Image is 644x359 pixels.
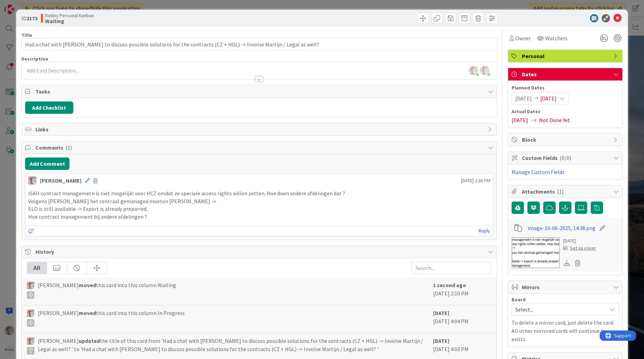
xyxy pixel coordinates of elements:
p: ELO is still available -> Export is already preparred. [28,205,490,213]
label: Title [21,32,32,38]
div: All [27,262,47,274]
span: [DATE] [515,94,532,102]
span: Not Done Yet [539,116,570,124]
div: [DATE] [563,237,596,244]
a: image-10-06-2025, 14:38.png [528,224,595,232]
span: [DATE] 2:38 PM [461,177,490,184]
p: ISAH contract managemetn is niet mogelijkl voor HCZ omdat ze speciale access rights willen zetten... [28,189,490,197]
input: type card name here... [21,38,497,51]
div: Download [563,259,571,268]
span: Support [14,1,31,9]
span: [PERSON_NAME] this card into this column In Progress [38,309,185,327]
b: Waiting [45,18,94,24]
div: [DATE] 4:03 PM [433,337,492,357]
button: Add Comment [25,157,69,170]
b: updated [79,337,100,344]
span: Actual Dates [512,108,619,115]
span: ID [21,14,37,22]
span: ( 0/0 ) [560,154,571,161]
span: Comments [35,143,484,152]
span: Board [512,297,526,302]
p: Volgens [PERSON_NAME] het centraal gemanaged moeten [PERSON_NAME] -> [28,197,490,205]
img: Rd [27,309,34,317]
span: Attachments [522,187,610,196]
span: Personal [522,52,610,60]
span: Dates [522,70,610,78]
img: e240dyeMCXgl8MSCC3KbjoRZrAa6nczt.jpg [480,66,490,75]
img: Rd [27,282,34,289]
p: Hoe contract management bij andere afdelingen ? [28,213,490,221]
b: [DATE] [433,337,449,344]
b: moved [79,309,96,316]
span: [DATE] [512,116,528,124]
button: Add Checklist [25,101,73,114]
div: [DATE] 4:04 PM [433,309,492,329]
span: Description [21,56,48,62]
span: ( 1 ) [557,188,563,195]
p: To delete a mirror card, just delete the card. All other mirrored cards will continue to exists. [512,318,619,343]
span: ( 1 ) [65,144,72,151]
span: Owner [515,34,531,42]
span: Custom Fields [522,154,610,162]
img: Rd [27,337,34,345]
div: [PERSON_NAME] [40,176,82,185]
img: Rd [28,176,36,185]
span: Planned Dates [512,84,619,91]
b: [DATE] [433,309,449,316]
b: 2173 [26,15,37,22]
img: e240dyeMCXgl8MSCC3KbjoRZrAa6nczt.jpg [469,66,478,75]
input: Search... [412,262,492,274]
span: Robby Personal Kanban [45,13,94,18]
span: Select... [515,305,603,314]
span: Links [35,125,484,133]
span: [PERSON_NAME] this card into this column Waiting [38,281,176,299]
span: Watchers [545,34,568,42]
a: Manage Custom Fields [512,168,565,175]
b: moved [79,282,96,289]
div: Set as cover [563,244,596,252]
span: Block [522,135,610,144]
span: [PERSON_NAME] the title of this card from 'Had a chat with [PERSON_NAME] to discuss possible solu... [38,337,430,355]
span: Tasks [35,87,484,96]
span: History [35,248,484,256]
div: [DATE] 2:10 PM [433,281,492,302]
b: 1 second ago [433,282,466,289]
a: Reply [479,227,490,235]
span: [DATE] [540,94,557,102]
span: Mirrors [522,283,610,291]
